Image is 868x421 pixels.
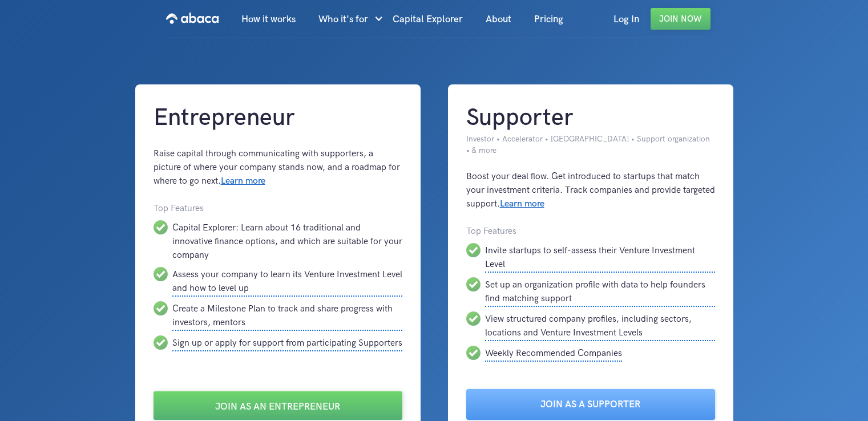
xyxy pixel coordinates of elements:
[154,391,402,420] a: Join as an Entrepreneur
[485,346,622,362] div: Weekly Recommended Companies
[500,199,544,209] a: Learn more
[172,267,402,297] div: Assess your company to learn its Venture Investment Level and how to level up
[154,147,402,188] div: Raise capital through communicating with supporters, a picture of where your company stands now, ...
[154,103,402,133] h1: Entrepreneur
[166,9,219,27] img: Abaca logo
[485,277,715,307] div: Set up an organization profile with data to help founders find matching support
[485,311,715,341] div: View structured company profiles, including sectors, locations and Venture Investment Levels
[466,133,715,156] div: Investor • Accelerator • [GEOGRAPHIC_DATA] • Support organization • & more
[172,335,402,351] div: Sign up or apply for support from participating Supporters
[651,8,710,30] a: Join Now
[466,389,715,420] a: Join as a Supporter
[154,202,402,216] div: Top Features
[466,170,715,211] div: Boost your deal flow. Get introduced to startups that match your investment criteria. Track compa...
[221,176,265,187] a: Learn more
[466,103,715,133] h1: Supporter
[466,225,715,238] div: Top Features
[172,220,402,262] div: Capital Explorer: Learn about 16 traditional and innovative finance options, and which are suitab...
[485,243,715,273] div: Invite startups to self-assess their Venture Investment Level
[172,301,402,331] div: Create a Milestone Plan to track and share progress with investors, mentors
